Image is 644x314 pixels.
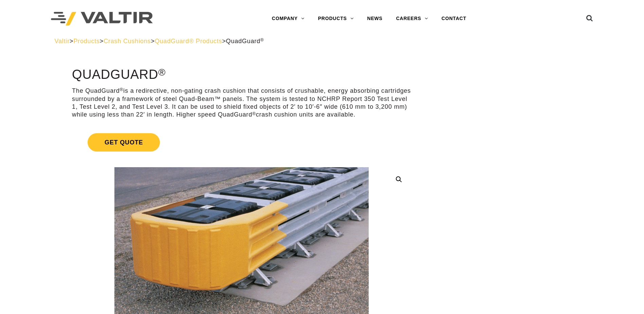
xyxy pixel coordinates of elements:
h1: QuadGuard [72,68,411,82]
a: NEWS [361,12,389,25]
a: QuadGuard® Products [155,38,222,45]
p: The QuadGuard is a redirective, non-gating crash cushion that consists of crushable, energy absor... [72,87,411,119]
img: Valtir [51,12,153,26]
a: Products [73,38,99,45]
span: Get Quote [88,133,160,152]
sup: ® [260,37,264,42]
a: CONTACT [435,12,473,25]
sup: ® [252,111,256,116]
a: Get Quote [72,125,411,160]
span: QuadGuard [226,38,264,45]
a: Valtir [55,38,70,45]
sup: ® [120,87,124,92]
div: > > > > [55,37,590,45]
sup: ® [158,67,166,77]
a: PRODUCTS [311,12,361,25]
a: Crash Cushions [104,38,151,45]
a: CAREERS [389,12,435,25]
a: COMPANY [265,12,311,25]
